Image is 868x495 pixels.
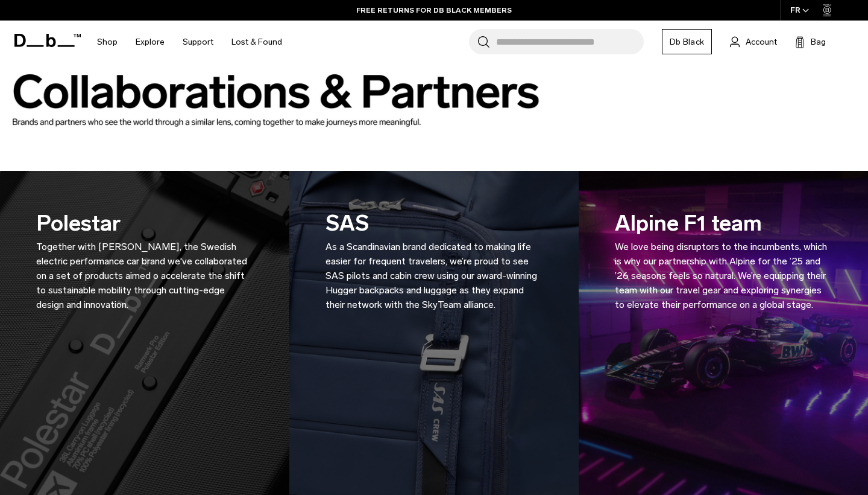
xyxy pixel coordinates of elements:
a: Account [730,34,777,49]
a: Explore [136,21,165,63]
p: As a Scandinavian brand dedicated to making life easier for frequent travelers, we’re proud to se... [325,240,542,312]
h3: Polestar [36,207,253,312]
a: FREE RETURNS FOR DB BLACK MEMBERS [356,5,512,16]
h3: SAS [325,207,542,312]
a: Support [183,21,213,63]
h3: Alpine F1 team [615,207,832,312]
span: Bag [811,36,826,48]
a: Lost & Found [231,21,282,63]
a: Db Black [662,29,712,54]
p: Together with [PERSON_NAME], the Swedish electric performance car brand we've collaborated on a s... [36,240,253,312]
span: Account [746,36,777,48]
p: We love being disruptors to the incumbents, which is why our partnership with Alpine for the ’25 ... [615,240,832,312]
button: Bag [795,34,826,49]
nav: Main Navigation [88,21,291,63]
a: Shop [97,21,118,63]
